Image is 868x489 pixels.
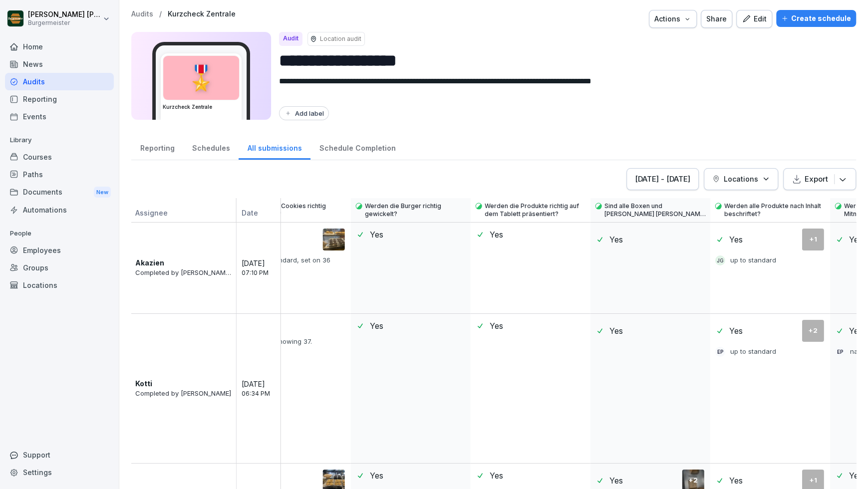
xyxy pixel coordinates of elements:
[835,347,845,357] div: EP
[715,255,725,265] div: JG
[370,470,383,482] p: Yes
[490,320,503,332] p: Yes
[5,132,114,148] p: Library
[649,10,697,28] button: Actions
[5,183,114,202] a: DocumentsNew
[183,134,239,160] a: Schedules
[849,470,863,482] p: Yes
[5,148,114,166] a: Courses
[805,174,828,185] p: Export
[654,13,691,24] div: Actions
[370,320,383,332] p: Yes
[284,109,324,117] div: Add label
[609,234,623,245] p: Yes
[724,174,758,184] p: Locations
[5,242,114,259] a: Employees
[5,259,114,276] a: Groups
[729,234,743,245] p: Yes
[5,73,114,90] a: Audits
[131,208,231,222] p: Assignee
[742,13,767,24] div: Edit
[310,134,404,160] a: Schedule Completion
[849,325,863,337] p: Yes
[168,10,236,18] p: Kurzcheck Zentrale
[28,10,101,19] p: [PERSON_NAME] [PERSON_NAME] [PERSON_NAME]
[5,446,114,464] div: Support
[5,90,114,108] a: Reporting
[701,10,732,28] button: Share
[365,202,467,218] p: Werden die Burger richtig gewickelt?
[5,38,114,55] a: Home
[135,389,231,399] p: Completed by [PERSON_NAME]
[776,10,856,27] button: Create schedule
[251,337,312,347] p: display showing 37.
[242,258,287,268] p: [DATE]
[736,10,772,28] button: Edit
[729,475,743,487] p: Yes
[251,255,330,265] p: up to standard, set on 36
[131,134,183,160] a: Reporting
[609,475,623,487] p: Yes
[802,320,824,342] div: + 2
[609,325,623,337] p: Yes
[242,389,287,398] p: 06:34 PM
[242,268,287,277] p: 07:10 PM
[5,55,114,73] a: News
[485,202,586,218] p: Werden die Produkte richtig auf dem Tablett präsentiert?
[242,208,287,222] p: Date
[131,10,153,18] a: Audits
[5,183,114,202] div: Documents
[704,168,778,190] button: Locations
[245,202,347,218] p: Werden die Cookies richtig präsentiert?
[5,464,114,481] a: Settings
[849,234,863,245] p: Yes
[626,168,699,190] button: [DATE] - [DATE]
[783,168,856,190] button: Export
[242,379,287,389] p: [DATE]
[802,229,824,250] div: + 1
[715,347,725,357] div: EP
[635,174,690,185] div: [DATE] - [DATE]
[135,257,164,268] p: Akazien
[5,226,114,242] p: People
[279,32,302,46] div: Audit
[5,108,114,125] a: Events
[490,229,503,241] p: Yes
[604,202,706,218] p: Sind alle Boxen und [PERSON_NAME] [PERSON_NAME] von [PERSON_NAME]?
[159,10,162,18] p: /
[94,187,111,198] div: New
[724,202,826,218] p: Werden alle Produkte nach Inhalt beschriftet?
[5,276,114,294] a: Locations
[706,13,727,24] div: Share
[730,255,776,265] p: up to standard
[5,201,114,219] a: Automations
[239,134,310,160] a: All submissions
[163,103,240,111] h3: Kurzcheck Zentrale
[320,34,361,43] p: Location audit
[490,470,503,482] p: Yes
[135,378,152,389] p: Kotti
[729,325,743,337] p: Yes
[5,166,114,183] a: Paths
[730,347,776,357] p: up to standard
[370,229,383,241] p: Yes
[279,106,329,120] button: Add label
[781,13,851,24] div: Create schedule
[163,56,239,100] div: 🎖️
[28,19,101,26] p: Burgermeister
